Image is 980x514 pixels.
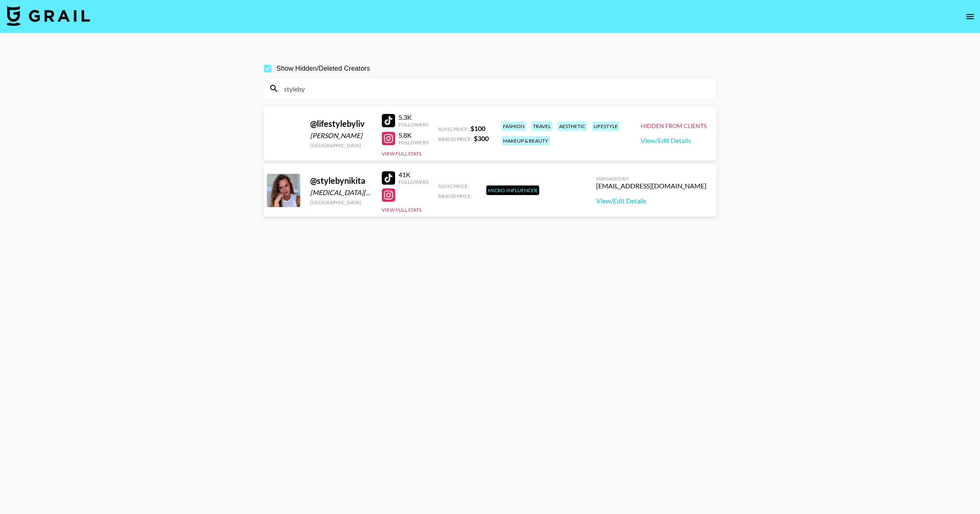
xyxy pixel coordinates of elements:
[382,151,421,157] button: View Full Stats
[382,207,421,213] button: View Full Stats
[310,119,372,129] div: @ lifestylebyliv
[641,122,706,130] div: Hidden from Clients
[596,182,706,190] div: [EMAIL_ADDRESS][DOMAIN_NAME]
[310,131,372,140] div: [PERSON_NAME]
[592,121,619,131] div: lifestyle
[398,131,428,139] div: 5.8K
[310,142,372,148] div: [GEOGRAPHIC_DATA]
[641,136,706,145] a: View/Edit Details
[596,175,706,182] div: Managed By
[310,188,372,197] div: [MEDICAL_DATA][PERSON_NAME]
[398,139,428,146] div: Followers
[276,64,370,74] span: Show Hidden/Deleted Creators
[398,113,428,121] div: 5.3K
[398,121,428,128] div: Followers
[398,171,428,179] div: 41K
[279,82,711,95] input: Search by User Name
[398,179,428,185] div: Followers
[470,124,485,132] strong: $ 100
[557,121,587,131] div: aesthetic
[596,197,706,205] a: View/Edit Details
[501,121,526,131] div: fashion
[310,175,372,186] div: @ stylebynikita
[501,136,550,146] div: makeup & beauty
[310,199,372,205] div: [GEOGRAPHIC_DATA]
[962,8,978,25] button: open drawer
[438,136,472,142] span: Brand Price:
[438,193,472,199] span: Brand Price:
[438,126,469,132] span: Song Price:
[486,185,539,195] div: Micro-Influencer
[531,121,552,131] div: travel
[438,183,469,189] span: Song Price:
[7,6,90,26] img: Grail Talent
[474,134,489,142] strong: $ 300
